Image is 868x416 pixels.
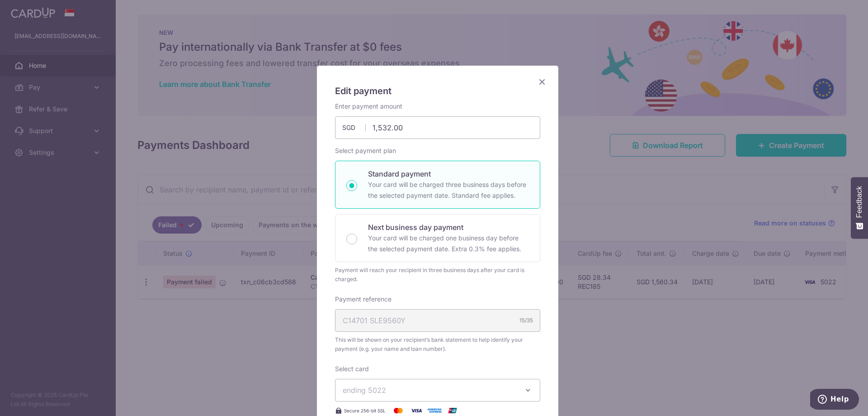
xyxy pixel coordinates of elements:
[855,186,863,218] span: Feedback
[537,77,547,87] button: Close
[335,146,396,155] label: Select payment plan
[368,222,529,233] p: Next business day payment
[343,386,386,395] span: ending 5022
[425,405,443,416] img: American Express
[335,84,540,98] h5: Edit payment
[443,405,462,416] img: UnionPay
[335,295,392,304] label: Payment reference
[368,179,529,201] p: Your card will be charged three business days before the selected payment date. Standard fee appl...
[407,405,425,416] img: Visa
[389,405,407,416] img: Mastercard
[368,233,529,254] p: Your card will be charged one business day before the selected payment date. Extra 0.3% fee applies.
[519,316,533,325] div: 15/35
[851,177,868,239] button: Feedback - Show survey
[335,335,540,354] span: This will be shown on your recipient’s bank statement to help identify your payment (e.g. your na...
[335,102,402,111] label: Enter payment amount
[368,168,529,179] p: Standard payment
[335,364,369,373] label: Select card
[335,266,540,284] div: Payment will reach your recipient in three business days after your card is charged.
[810,389,859,411] iframe: Opens a widget where you can find more information
[342,123,366,132] span: SGD
[335,379,540,402] button: ending 5022
[344,407,386,414] span: Secure 256-bit SSL
[335,116,540,139] input: 0.00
